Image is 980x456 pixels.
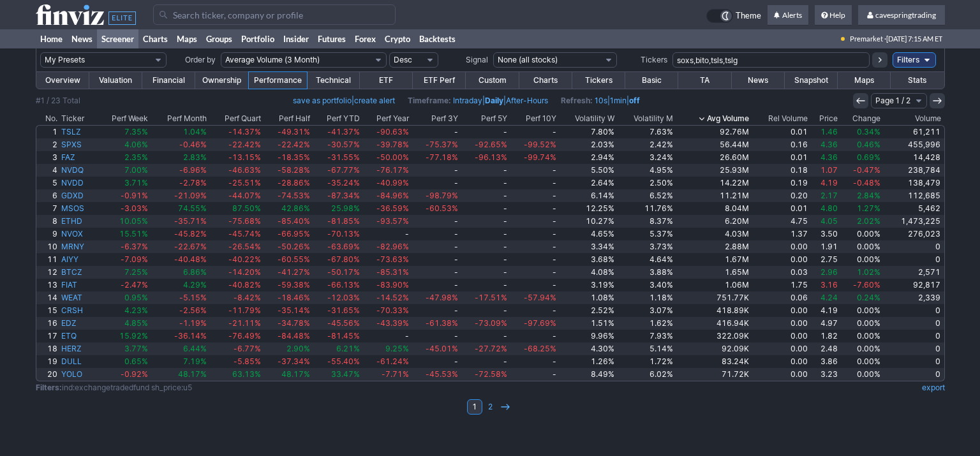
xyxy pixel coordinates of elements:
[174,216,207,226] span: -35.71%
[96,189,150,202] a: -0.91%
[228,165,261,175] span: -46.63%
[312,189,362,202] a: -87.34%
[263,189,312,202] a: -74.53%
[96,202,150,215] a: -3.03%
[59,177,96,189] a: NVDD
[278,229,310,239] span: -66.95%
[121,203,148,213] span: -3.03%
[362,215,411,228] a: -93.57%
[736,9,761,23] span: Theme
[616,151,675,164] a: 3.24%
[376,203,409,213] span: -36.59%
[882,215,944,228] a: 1,473,225
[150,189,209,202] a: -21.09%
[706,9,761,23] a: Theme
[460,240,509,253] a: -
[558,215,617,228] a: 10.27%
[278,152,310,162] span: -18.35%
[413,72,466,89] a: ETF Perf
[810,177,840,189] a: 4.19
[675,126,751,138] a: 92.76M
[882,164,944,177] a: 238,784
[179,140,207,149] span: -0.46%
[327,152,360,162] span: -31.55%
[857,140,880,149] span: 0.46%
[362,177,411,189] a: -40.99%
[209,126,263,138] a: -14.37%
[858,5,945,26] a: cavespringtrading
[96,228,150,240] a: 15.51%
[840,202,882,215] a: 1.27%
[263,126,312,138] a: -49.31%
[124,152,148,162] span: 2.35%
[59,215,96,228] a: ETHD
[411,240,460,253] a: -
[124,127,148,136] span: 7.35%
[751,228,810,240] a: 1.37
[558,138,617,151] a: 2.03%
[96,215,150,228] a: 10.05%
[882,228,944,240] a: 276,023
[228,152,261,162] span: -13.15%
[675,177,751,189] a: 14.22M
[312,177,362,189] a: -35.24%
[376,191,409,200] span: -84.96%
[59,189,96,202] a: GDXD
[327,191,360,200] span: -87.34%
[751,202,810,215] a: 0.01
[362,138,411,151] a: -39.78%
[558,240,617,253] a: 3.34%
[124,165,148,175] span: 7.00%
[732,72,785,89] a: News
[411,202,460,215] a: -60.53%
[36,202,60,215] a: 7
[178,203,207,213] span: 74.55%
[36,126,60,138] a: 1
[174,191,207,200] span: -21.09%
[150,228,209,240] a: -45.82%
[857,216,880,226] span: 2.02%
[810,202,840,215] a: 4.80
[616,126,675,138] a: 7.63%
[629,96,640,105] a: off
[857,152,880,162] span: 0.69%
[415,29,460,48] a: Backtests
[36,29,67,48] a: Home
[460,228,509,240] a: -
[460,215,509,228] a: -
[307,72,360,89] a: Technical
[616,177,675,189] a: 2.50%
[312,126,362,138] a: -41.37%
[362,189,411,202] a: -84.96%
[810,215,840,228] a: 4.05
[411,228,460,240] a: -
[138,29,172,48] a: Charts
[509,215,558,228] a: -
[362,126,411,138] a: -90.63%
[312,138,362,151] a: -30.57%
[411,164,460,177] a: -
[857,127,880,136] span: 0.34%
[810,164,840,177] a: 1.07
[174,229,207,239] span: -45.82%
[209,202,263,215] a: 87.50%
[59,138,96,151] a: SPXS
[263,151,312,164] a: -18.35%
[840,215,882,228] a: 2.02%
[460,189,509,202] a: -
[882,177,944,189] a: 138,479
[820,127,838,136] span: 1.46
[616,164,675,177] a: 4.95%
[675,189,751,202] a: 11.21M
[59,151,96,164] a: FAZ
[857,203,880,213] span: 1.27%
[558,164,617,177] a: 5.50%
[279,29,313,48] a: Insider
[519,72,572,89] a: Charts
[278,216,310,226] span: -85.40%
[150,164,209,177] a: -6.96%
[460,177,509,189] a: -
[411,177,460,189] a: -
[59,240,96,253] a: MRNY
[675,202,751,215] a: 8.04M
